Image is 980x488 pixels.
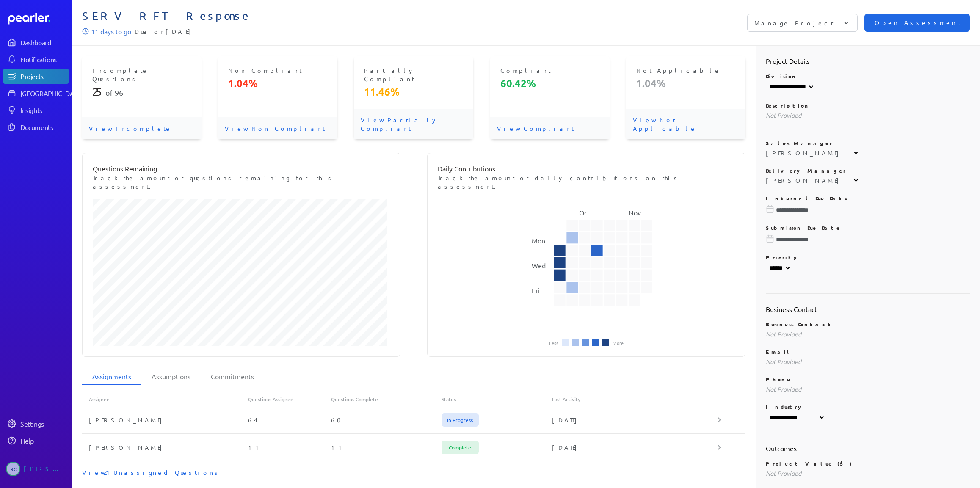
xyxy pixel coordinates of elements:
div: [PERSON_NAME] [82,416,248,424]
li: Assumptions [141,369,201,385]
p: Daily Contributions [438,163,735,174]
div: Insights [20,106,68,114]
p: Incomplete Questions [92,66,191,83]
a: Help [3,433,69,448]
p: Phone [766,376,970,383]
p: View Not Applicable [626,109,745,139]
div: Assignee [82,396,248,403]
div: Status [442,396,552,403]
p: Industry [766,403,970,410]
span: 96 [115,88,123,97]
p: 1.04% [636,77,735,90]
div: [GEOGRAPHIC_DATA] [20,89,83,97]
div: Last Activity [552,396,718,403]
div: Settings [20,419,68,428]
p: Questions Remaining [93,163,390,174]
span: Not Provided [766,469,801,477]
p: Manage Project [754,19,834,27]
p: 11 days to go [91,26,131,36]
div: [DATE] [552,416,718,424]
a: RC[PERSON_NAME] [3,458,69,480]
div: Help [20,436,68,445]
span: SERV RFT Response [82,9,526,23]
p: Partially Compliant [364,66,463,83]
p: of [92,85,191,99]
p: Track the amount of daily contributions on this assessment. [438,174,735,190]
h2: Business Contact [766,304,970,314]
p: Priority [766,254,970,261]
div: Projects [20,72,68,80]
div: 11 [248,443,331,452]
p: Not Applicable [636,66,735,74]
p: Description [766,102,970,109]
h2: Outcomes [766,443,970,453]
p: Business Contact [766,321,970,328]
div: 64 [248,416,331,424]
p: Sales Manager [766,140,970,146]
p: Email [766,348,970,355]
a: Documents [3,119,69,135]
div: [PERSON_NAME] [766,176,843,185]
p: 60.42% [500,77,599,90]
p: Internal Due Date [766,195,970,201]
a: Dashboard [3,35,69,50]
p: View Compliant [490,117,610,139]
div: Documents [20,123,68,131]
p: 11.46% [364,85,463,99]
a: Dashboard [8,13,69,25]
a: [GEOGRAPHIC_DATA] [3,85,69,101]
text: Oct [579,208,590,217]
div: Dashboard [20,38,68,47]
span: Due on [DATE] [135,26,195,36]
span: Not Provided [766,330,801,338]
div: [DATE] [552,443,718,452]
p: Division [766,73,970,80]
div: [PERSON_NAME] [24,462,66,476]
a: Notifications [3,52,69,67]
p: View Non Compliant [218,117,337,139]
p: View Partially Compliant [354,109,473,139]
div: [PERSON_NAME] [766,149,843,157]
div: Questions Complete [331,396,442,403]
text: Wed [531,261,545,270]
button: Open Assessment [864,14,970,32]
p: Compliant [500,66,599,74]
a: Projects [3,69,69,84]
span: Complete [442,441,479,454]
li: Assignments [82,369,141,385]
span: 25 [92,85,105,98]
span: Open Assessment [875,18,960,28]
li: Commitments [201,369,264,385]
div: Notifications [20,55,68,63]
p: Submisson Due Date [766,224,970,231]
p: Delivery Manager [766,167,970,174]
div: Questions Assigned [248,396,331,403]
text: Fri [531,286,539,295]
div: [PERSON_NAME] [82,443,248,452]
a: Insights [3,102,69,118]
text: Nov [629,208,641,217]
span: Not Provided [766,358,801,365]
li: More [613,340,624,345]
span: In Progress [442,413,479,427]
a: Settings [3,416,69,431]
p: Track the amount of questions remaining for this assessment. [93,174,390,190]
p: Non Compliant [228,66,327,74]
h2: Project Details [766,56,970,66]
p: 1.04% [228,77,327,90]
span: Not Provided [766,385,801,393]
div: 60 [331,416,442,424]
p: View Incomplete [82,117,202,139]
li: Less [549,340,558,345]
span: Robert Craig [6,462,20,476]
div: View 21 Unassigned Questions [82,468,745,477]
span: Not Provided [766,111,801,119]
div: 11 [331,443,442,452]
input: Please choose a due date [766,206,970,214]
input: Please choose a due date [766,235,970,244]
text: Mon [531,236,545,245]
p: Project Value ($) [766,460,970,467]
